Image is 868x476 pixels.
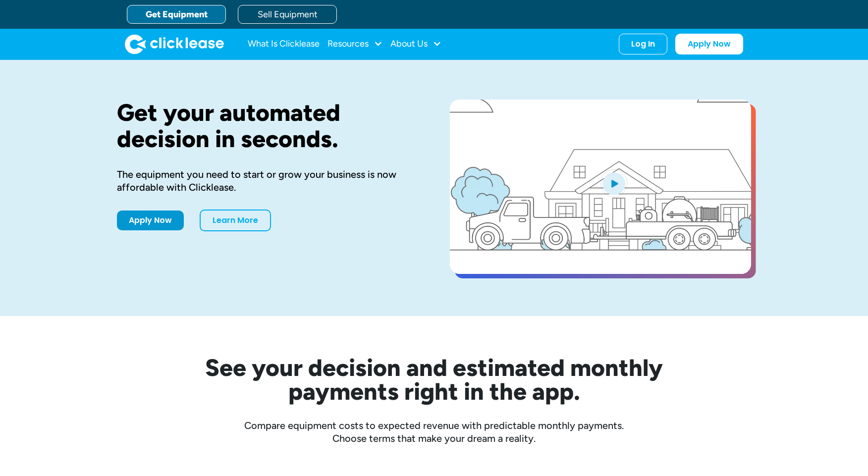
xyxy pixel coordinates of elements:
a: Get Equipment [127,5,226,24]
a: open lightbox [450,100,751,274]
a: Learn More [200,210,271,231]
h1: Get your automated decision in seconds. [117,100,418,152]
img: Clicklease logo [125,34,224,54]
h2: See your decision and estimated monthly payments right in the app. [157,356,711,403]
div: Log In [631,39,655,49]
a: Apply Now [117,211,184,230]
a: Apply Now [675,34,743,54]
a: Sell Equipment [238,5,337,24]
div: The equipment you need to start or grow your business is now affordable with Clicklease. [117,168,418,194]
a: What Is Clicklease [248,34,320,54]
div: About Us [390,34,441,54]
div: Compare equipment costs to expected revenue with predictable monthly payments. Choose terms that ... [117,419,751,445]
img: Blue play button logo on a light blue circular background [600,169,627,197]
div: Resources [327,34,382,54]
a: home [125,34,224,54]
